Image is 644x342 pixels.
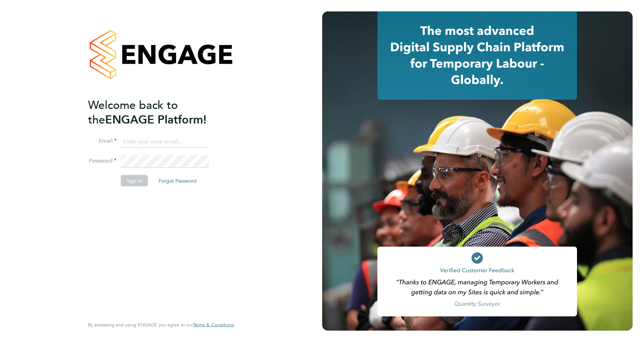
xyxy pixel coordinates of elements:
[121,175,148,186] button: Sign In
[88,137,117,145] label: Email
[88,157,117,165] label: Password
[193,322,234,328] a: Terms & Conditions
[88,322,234,328] span: By accessing and using ENGAGE you agree to our
[121,135,209,148] input: Enter your work email...
[88,98,178,126] span: Welcome back to the
[153,175,202,186] button: Forgot Password
[88,98,227,127] h2: ENGAGE Platform!
[193,322,234,328] span: Terms & Conditions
